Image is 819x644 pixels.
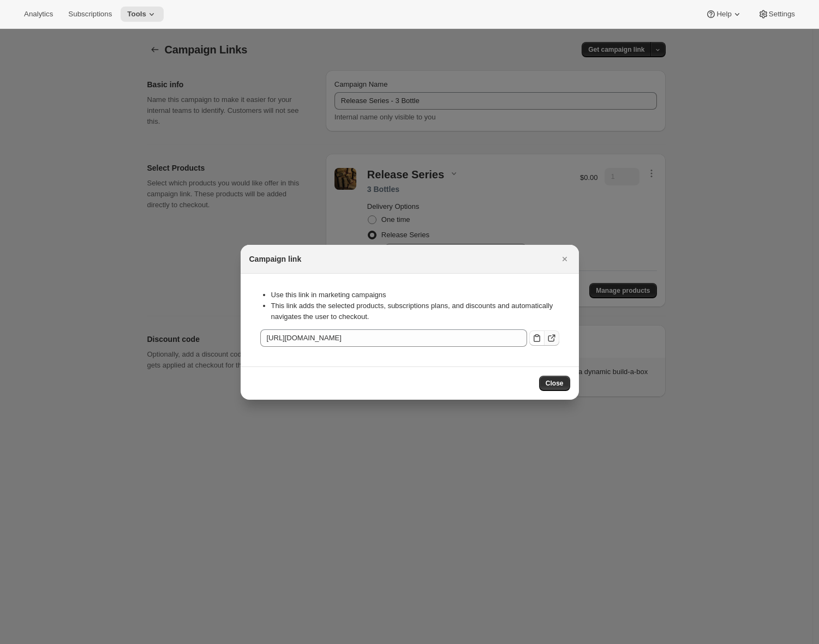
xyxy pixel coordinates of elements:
button: Help [699,7,749,22]
span: Analytics [24,10,53,19]
button: Close [539,376,570,391]
button: Tools [121,7,164,22]
span: Help [716,10,731,19]
button: Close [557,251,572,267]
button: Settings [751,7,802,22]
span: Subscriptions [68,10,112,19]
span: Close [546,379,564,388]
li: This link adds the selected products, subscriptions plans, and discounts and automatically naviga... [271,300,559,322]
button: Subscriptions [62,7,118,22]
h2: Campaign link [249,254,302,264]
li: Use this link in marketing campaigns [271,290,559,300]
span: Settings [769,10,795,19]
button: Analytics [17,7,59,22]
span: Tools [127,10,146,19]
